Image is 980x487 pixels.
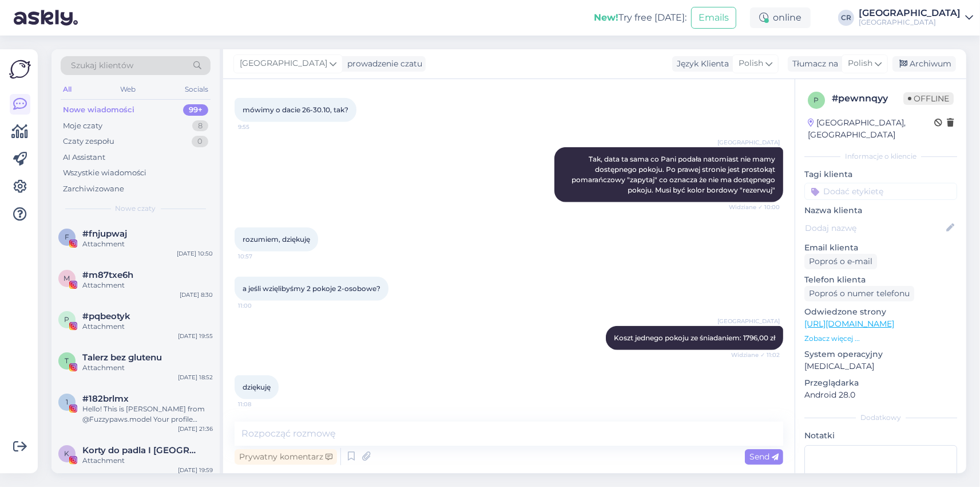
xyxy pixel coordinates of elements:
[749,451,779,462] span: Send
[739,57,763,70] span: Polish
[192,136,208,147] div: 0
[240,57,327,70] span: [GEOGRAPHIC_DATA]
[804,151,957,162] div: Informacje o kliencie
[238,123,281,131] span: 9:55
[178,466,213,474] div: [DATE] 19:59
[178,425,213,433] div: [DATE] 21:36
[808,117,934,141] div: [GEOGRAPHIC_DATA], [GEOGRAPHIC_DATA]
[729,203,780,211] span: Widziane ✓ 10:00
[788,58,838,70] div: Tłumacz na
[343,58,422,70] div: prowadzenie czatu
[804,389,957,401] p: Android 28.0
[82,363,213,373] div: Attachment
[116,203,156,214] span: Nowe czaty
[848,57,872,70] span: Polish
[859,9,961,18] div: [GEOGRAPHIC_DATA]
[180,290,213,299] div: [DATE] 8:30
[183,104,208,116] div: 99+
[177,249,213,258] div: [DATE] 10:50
[82,321,213,332] div: Attachment
[118,82,138,97] div: Web
[63,183,124,195] div: Zarchiwizowane
[804,183,957,200] input: Dodać etykietę
[804,319,894,329] a: [URL][DOMAIN_NAME]
[804,274,957,286] p: Telefon klienta
[805,222,944,234] input: Dodaj nazwę
[832,92,903,105] div: # pewnnqyy
[859,9,973,27] a: [GEOGRAPHIC_DATA][GEOGRAPHIC_DATA]
[243,383,271,391] span: dziękuję
[61,82,74,97] div: All
[804,348,957,360] p: System operacyjny
[243,284,380,293] span: a jeśli wzięlibyśmy 2 pokoje 2-osobowe?
[192,120,208,132] div: 8
[731,351,780,359] span: Widziane ✓ 11:02
[804,242,957,254] p: Email klienta
[82,239,213,249] div: Attachment
[238,400,281,409] span: 11:08
[238,301,281,310] span: 11:00
[814,96,819,104] span: p
[82,311,130,321] span: #pqbeotyk
[804,306,957,318] p: Odwiedzone strony
[178,332,213,340] div: [DATE] 19:55
[9,58,31,80] img: Askly Logo
[243,235,310,244] span: rozumiem, dziękuję
[892,56,956,72] div: Archiwum
[82,352,162,363] span: Talerz bez glutenu
[691,7,736,29] button: Emails
[614,333,775,342] span: Koszt jednego pokoju ze śniadaniem: 1796,00 zł
[63,167,146,179] div: Wszystkie wiadomości
[63,152,105,163] div: AI Assistant
[804,430,957,442] p: Notatki
[82,404,213,425] div: Hello! This is [PERSON_NAME] from @Fuzzypaws.model Your profile caught our eye We are a world Fam...
[804,254,877,269] div: Poproś o e-mail
[804,205,957,217] p: Nazwa klienta
[71,60,133,72] span: Szukaj klientów
[65,356,69,365] span: T
[182,82,211,97] div: Socials
[804,168,957,180] p: Tagi klienta
[750,7,811,28] div: online
[717,138,780,147] span: [GEOGRAPHIC_DATA]
[82,445,201,455] span: Korty do padla I Szczecin
[65,449,70,458] span: K
[903,92,954,105] span: Offline
[572,155,777,194] span: Tak, data ta sama co Pani podała natomiast nie mamy dostępnego pokoju. Po prawej stronie jest pro...
[178,373,213,382] div: [DATE] 18:52
[804,360,957,372] p: [MEDICAL_DATA]
[594,11,687,25] div: Try free [DATE]:
[63,136,114,147] div: Czaty zespołu
[235,449,337,465] div: Prywatny komentarz
[63,120,102,132] div: Moje czaty
[82,280,213,290] div: Attachment
[82,455,213,466] div: Attachment
[594,12,618,23] b: New!
[672,58,729,70] div: Język Klienta
[838,10,854,26] div: CR
[243,105,348,114] span: mówimy o dacie 26-30.10, tak?
[66,398,68,406] span: 1
[65,315,70,324] span: p
[804,413,957,423] div: Dodatkowy
[65,233,69,241] span: f
[64,274,70,282] span: m
[717,317,780,325] span: [GEOGRAPHIC_DATA]
[82,394,129,404] span: #182brlmx
[804,333,957,344] p: Zobacz więcej ...
[82,229,127,239] span: #fnjupwaj
[859,18,961,27] div: [GEOGRAPHIC_DATA]
[82,270,133,280] span: #m87txe6h
[63,104,134,116] div: Nowe wiadomości
[804,286,914,301] div: Poproś o numer telefonu
[238,252,281,261] span: 10:57
[804,377,957,389] p: Przeglądarka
